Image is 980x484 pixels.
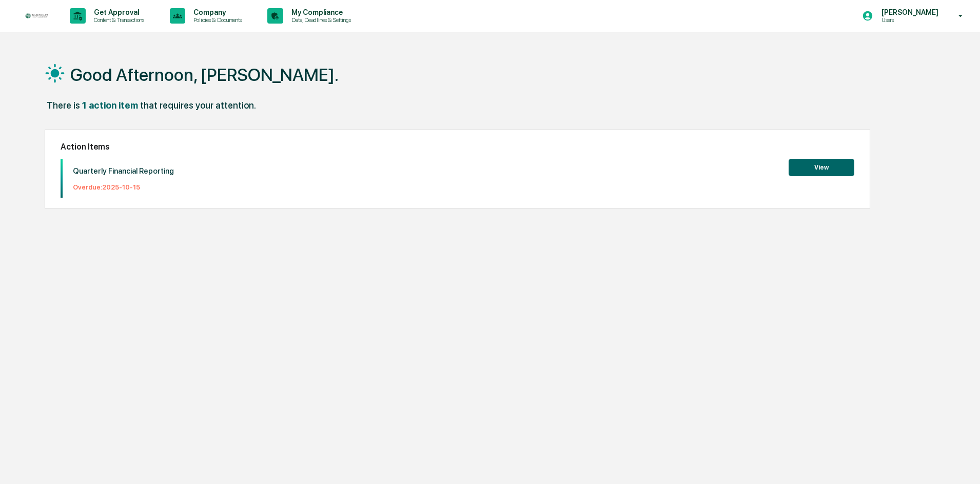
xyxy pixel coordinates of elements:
p: Quarterly Financial Reporting [73,166,174,176]
p: Users [873,16,944,24]
p: Policies & Documents [185,16,247,24]
h2: Action Items [61,142,854,152]
a: View [789,162,854,172]
button: View [789,159,854,176]
img: logo [25,13,49,19]
p: Get Approval [86,8,149,16]
p: My Compliance [283,8,356,16]
div: 1 action item [82,100,138,111]
p: Company [185,8,247,16]
p: [PERSON_NAME] [873,8,944,16]
p: Overdue: 2025-10-15 [73,183,174,191]
p: Data, Deadlines & Settings [283,16,356,24]
div: that requires your attention. [140,100,256,111]
div: There is [47,100,80,111]
h1: Good Afternoon, [PERSON_NAME]. [70,65,339,85]
p: Content & Transactions [86,16,149,24]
